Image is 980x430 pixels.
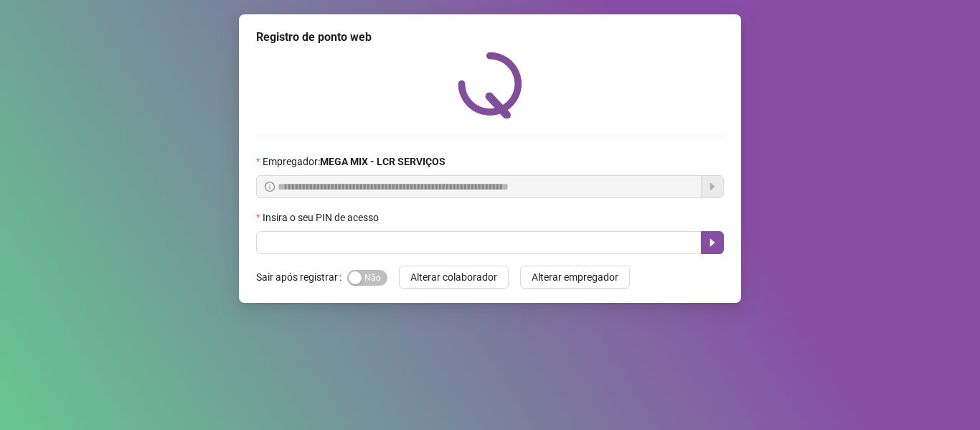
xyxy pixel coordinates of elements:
[399,266,509,289] button: Alterar colaborador
[532,269,618,285] span: Alterar empregador
[320,156,446,167] strong: MEGA MIX - LCR SERVIÇOS
[263,154,446,169] span: Empregador :
[256,29,724,46] div: Registro de ponto web
[256,210,388,225] label: Insira o seu PIN de acesso
[256,266,347,289] label: Sair após registrar
[458,52,522,118] img: QRPoint
[410,269,497,285] span: Alterar colaborador
[265,182,275,192] span: info-circle
[520,266,630,289] button: Alterar empregador
[707,237,718,248] span: caret-right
